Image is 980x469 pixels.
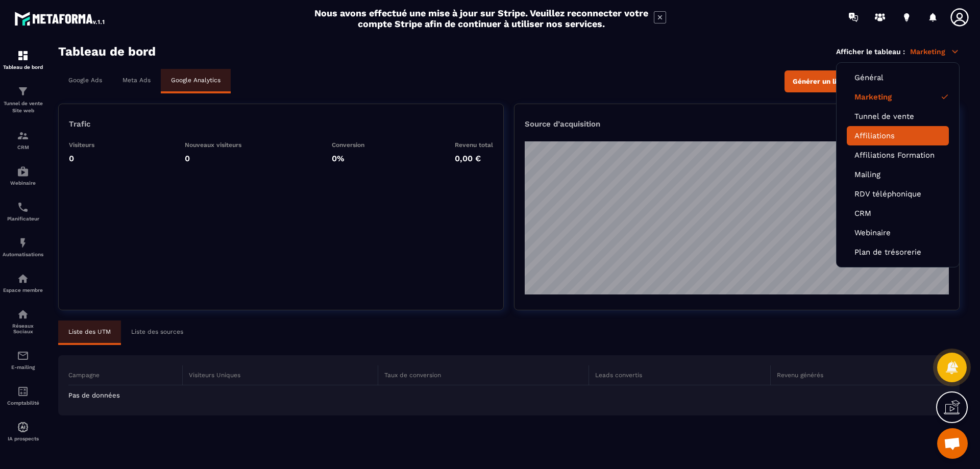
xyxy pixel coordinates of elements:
p: Nouveaux visiteurs [185,141,241,149]
img: accountant [17,385,29,398]
p: 0% [332,154,364,163]
a: Webinaire [854,228,941,237]
img: email [17,350,29,362]
a: Général [854,73,941,82]
p: Visiteurs [69,141,94,149]
th: Taux de conversion [378,365,589,385]
th: Leads convertis [589,365,770,385]
img: logo [14,9,106,28]
p: Marketing [910,47,960,56]
p: 0,00 € [455,154,493,163]
p: Conversion [332,141,364,149]
a: formationformationTunnel de vente Site web [3,78,43,122]
a: Ouvrir le chat [937,428,968,459]
h2: Nous avons effectué une mise à jour sur Stripe. Veuillez reconnecter votre compte Stripe afin de ... [314,8,649,29]
a: automationsautomationsAutomatisations [3,229,43,265]
a: emailemailE-mailing [3,342,43,378]
a: social-networksocial-networkRéseaux Sociaux [3,301,43,342]
p: 0 [69,154,94,163]
p: Réseaux Sociaux [3,323,43,334]
p: Meta Ads [122,77,151,84]
p: Espace membre [3,287,43,293]
a: automationsautomationsWebinaire [3,158,43,193]
a: Marketing [854,92,941,102]
a: Affiliations [854,131,941,140]
p: Source d’acquisition [525,119,600,129]
p: Liste des sources [131,328,183,335]
img: automations [17,237,29,249]
a: Plan de trésorerie [854,248,941,257]
p: Revenu total [455,141,493,149]
a: accountantaccountantComptabilité [3,378,43,413]
a: RDV téléphonique [854,189,941,199]
p: Webinaire [3,180,43,186]
img: formation [17,130,29,142]
img: automations [17,273,29,285]
a: formationformationCRM [3,122,43,158]
a: automationsautomationsEspace membre [3,265,43,301]
img: automations [17,165,29,178]
img: formation [17,85,29,97]
img: scheduler [17,201,29,213]
p: Tunnel de vente Site web [3,100,43,114]
p: Trafic [69,119,90,129]
p: Liste des UTM [68,328,111,335]
img: formation [17,50,29,62]
a: Affiliations Formation [854,151,941,160]
a: Mailing [854,170,941,179]
td: Pas de données [68,385,949,406]
p: Automatisations [3,252,43,257]
p: Google Ads [68,77,102,84]
a: formationformationTableau de bord [3,42,43,78]
p: Planificateur [3,216,43,221]
a: Tunnel de vente [854,112,941,121]
p: Afficher le tableau : [836,47,905,56]
p: CRM [3,144,43,150]
p: IA prospects [3,436,43,441]
p: E-mailing [3,364,43,370]
a: schedulerschedulerPlanificateur [3,193,43,229]
p: Google Analytics [171,77,220,84]
button: Générer un lien UTM [785,70,870,92]
img: social-network [17,308,29,320]
p: Tableau de bord [3,64,43,70]
h3: Tableau de bord [58,44,156,59]
p: 0 [185,154,241,163]
p: Comptabilité [3,400,43,406]
img: automations [17,421,29,433]
th: Campagne [68,365,182,385]
th: Revenu générés [770,365,949,385]
a: CRM [854,209,941,218]
span: Générer un lien UTM [793,78,862,85]
th: Visiteurs Uniques [182,365,378,385]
